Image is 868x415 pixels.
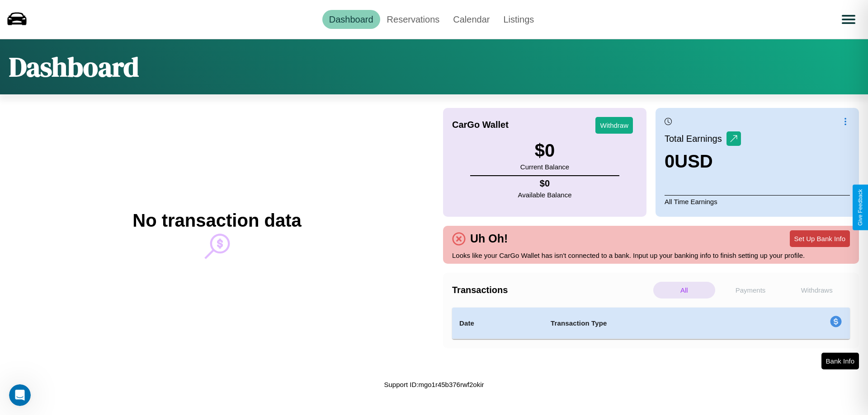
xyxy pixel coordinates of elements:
[653,282,715,298] p: All
[452,120,509,130] h4: CarGo Wallet
[720,282,782,298] p: Payments
[518,178,572,189] h4: $ 0
[518,189,572,201] p: Available Balance
[132,210,301,231] h2: No transaction data
[452,249,850,261] p: Looks like your CarGo Wallet has isn't connected to a bank. Input up your banking info to finish ...
[520,161,569,173] p: Current Balance
[551,318,756,329] h4: Transaction Type
[665,195,850,208] p: All Time Earnings
[452,308,850,339] table: simple table
[496,10,541,29] a: Listings
[520,140,569,161] h3: $ 0
[665,131,726,147] p: Total Earnings
[384,378,484,391] p: Support ID: mgo1r45b376rwf2okir
[322,10,380,29] a: Dashboard
[459,318,536,329] h4: Date
[665,151,741,172] h3: 0 USD
[380,10,447,29] a: Reservations
[9,384,31,406] iframe: Intercom live chat
[595,117,633,134] button: Withdraw
[836,7,861,32] button: Open menu
[466,232,512,245] h4: Uh Oh!
[857,189,863,226] div: Give Feedback
[452,285,651,295] h4: Transactions
[9,48,139,85] h1: Dashboard
[821,353,859,369] button: Bank Info
[446,10,496,29] a: Calendar
[790,230,850,247] button: Set Up Bank Info
[786,282,848,298] p: Withdraws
